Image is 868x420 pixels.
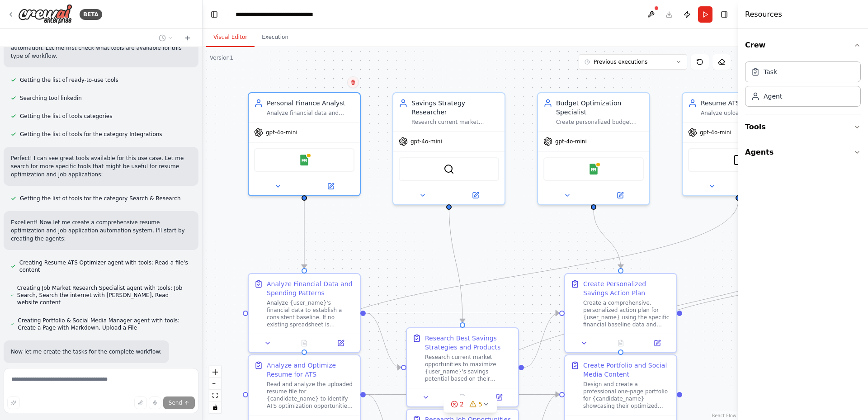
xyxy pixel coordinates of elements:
button: Improve this prompt [7,396,20,409]
div: Personal Finance Analyst [267,99,354,108]
div: Budget Optimization SpecialistCreate personalized budget optimization plans and savings action it... [537,92,650,205]
button: Delete node [347,76,359,88]
div: Research Best Savings Strategies and ProductsResearch current market opportunities to maximize {u... [406,327,519,407]
div: Resume ATS OptimizerAnalyze uploaded resumes and optimize them for ATS (Applicant Tracking System... [682,92,795,196]
div: Analyze {user_name}'s financial data to establish a consistent baseline. If no existing spreadshe... [267,299,354,328]
div: Version 1 [210,54,233,61]
div: Analyze and Optimize Resume for ATS [267,361,354,379]
g: Edge from cbdafe99-6051-4059-a812-ea60cd8848c7 to abb5b59a-06c3-435d-8012-5501dcc0c236 [589,210,625,268]
div: Create Personalized Savings Action PlanCreate a comprehensive, personalized action plan for {user... [564,273,677,353]
button: Hide right sidebar [718,8,731,21]
div: Savings Strategy ResearcherResearch current market trends, savings strategies, and financial prod... [392,92,505,205]
div: Analyze Financial Data and Spending PatternsAnalyze {user_name}'s financial data to establish a c... [248,273,361,353]
div: Personal Finance AnalystAnalyze financial data and spending patterns to identify opportunities fo... [248,92,361,196]
button: Open in side panel [642,338,673,349]
span: gpt-4o-mini [555,138,587,145]
div: Analyze Financial Data and Spending Patterns [267,279,354,297]
button: zoom out [209,378,221,390]
div: Savings Strategy Researcher [411,99,499,117]
div: BETA [80,9,102,20]
g: Edge from f545b97a-a298-4e28-be8b-e8aaaf50146d to 8d96cdbe-8a06-4207-8a16-238a2bb8d5c2 [444,201,467,322]
span: gpt-4o-mini [700,129,731,136]
div: Read and analyze the uploaded resume file for {candidate_name} to identify ATS optimization oppor... [267,381,354,410]
span: Searching tool linkedin [20,94,82,102]
span: Creating Job Market Research Specialist agent with tools: Job Search, Search the internet with [P... [17,284,191,306]
div: Research Best Savings Strategies and Products [425,334,513,352]
button: Open in side panel [483,392,514,403]
span: 5 [478,400,482,409]
g: Edge from 83e39e61-eea5-44f4-926f-4f424c21b3c8 to abb5b59a-06c3-435d-8012-5501dcc0c236 [366,309,559,318]
button: No output available [443,392,482,403]
img: Google Sheets [299,155,310,165]
button: Tools [745,114,861,140]
div: Resume ATS Optimizer [701,99,788,108]
span: Getting the list of tools for the category Integrations [20,131,162,138]
span: Send [169,399,182,406]
img: SerperDevTool [443,164,454,175]
h4: Resources [745,9,782,20]
button: zoom in [209,366,221,378]
div: Agent [764,92,782,101]
div: Crew [745,58,861,114]
div: Create a comprehensive, personalized action plan for {user_name} using the specific financial bas... [583,299,671,328]
button: Open in side panel [305,181,356,192]
button: Upload files [134,396,147,409]
button: Click to speak your automation idea [149,396,161,409]
div: Research current market trends, savings strategies, and financial products that can maximize savi... [411,118,499,126]
button: No output available [602,338,640,349]
span: Getting the list of tools categories [20,113,112,120]
div: Research current market opportunities to maximize {user_name}'s savings potential based on their ... [425,354,513,382]
div: Budget Optimization Specialist [556,99,644,117]
img: FileReadTool [733,155,744,165]
button: Agents [745,140,861,165]
span: Previous executions [594,58,647,66]
g: Edge from 8d96cdbe-8a06-4207-8a16-238a2bb8d5c2 to abb5b59a-06c3-435d-8012-5501dcc0c236 [524,309,559,372]
a: React Flow attribution [712,413,736,418]
img: Google Sheets [588,164,599,175]
button: 25 [443,396,497,413]
div: Analyze uploaded resumes and optimize them for ATS (Applicant Tracking System) compatibility for ... [701,109,788,117]
button: Open in side panel [325,338,356,349]
button: No output available [285,338,324,349]
span: Creating Resume ATS Optimizer agent with tools: Read a file's content [19,259,191,274]
button: Open in side panel [450,190,501,201]
button: Visual Editor [206,28,255,47]
p: Now let me create the tasks for the complete workflow: [11,348,162,356]
div: Create Portfolio and Social Media Content [583,361,671,379]
button: Start a new chat [180,33,195,43]
button: toggle interactivity [209,401,221,413]
g: Edge from 83e39e61-eea5-44f4-926f-4f424c21b3c8 to 8d96cdbe-8a06-4207-8a16-238a2bb8d5c2 [366,309,401,372]
button: Previous executions [579,54,687,70]
button: Switch to previous chat [155,33,177,43]
div: Design and create a professional one-page portfolio for {candidate_name} showcasing their optimiz... [583,381,671,410]
span: gpt-4o-mini [410,138,442,145]
span: Getting the list of ready-to-use tools [20,76,118,84]
nav: breadcrumb [236,10,337,19]
button: Open in side panel [594,190,646,201]
div: Task [764,67,777,76]
p: Perfect! I can see great tools available for this use case. Let me search for more specific tools... [11,154,191,179]
img: Logo [18,4,72,24]
span: Getting the list of tools for the category Search & Research [20,195,181,202]
div: Analyze financial data and spending patterns to identify opportunities for savings improvement fo... [267,109,354,117]
div: Create Personalized Savings Action Plan [583,279,671,297]
div: Create personalized budget optimization plans and savings action items for {user_name}, developin... [556,118,644,126]
button: Crew [745,33,861,58]
button: Execution [255,28,296,47]
p: Excellent! Now let me create a comprehensive resume optimization and job application automation s... [11,218,191,243]
g: Edge from 06139333-a27b-4772-9de4-8edfff6ae08c to 9d92b834-5d75-443c-a643-abdbe3658f58 [300,201,743,349]
button: fit view [209,390,221,401]
span: 2 [460,400,464,409]
span: Creating Portfolio & Social Media Manager agent with tools: Create a Page with Markdown, Upload a... [18,317,191,331]
button: Send [163,396,195,409]
div: React Flow controls [209,366,221,413]
g: Edge from 9d92b834-5d75-443c-a643-abdbe3658f58 to 73221383-a0ba-46dd-9b44-df60263a36f5 [366,390,559,399]
g: Edge from 1faa449d-edf5-44c2-ac49-13b1cb1183cf to 83e39e61-eea5-44f4-926f-4f424c21b3c8 [300,199,309,268]
button: Hide left sidebar [208,8,221,21]
span: gpt-4o-mini [266,129,297,136]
